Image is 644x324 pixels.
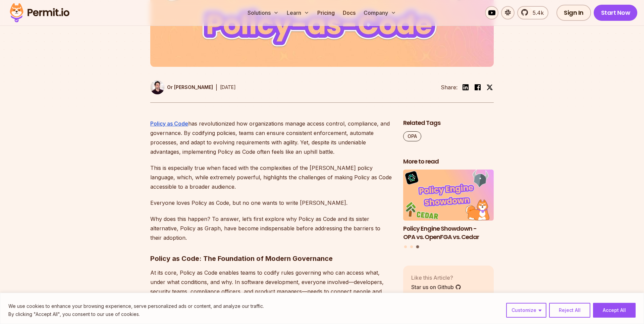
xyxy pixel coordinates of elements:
a: Or [PERSON_NAME] [150,80,213,94]
p: Like this Article? [411,274,461,282]
button: Accept All [593,303,636,318]
p: At its core, Policy as Code enables teams to codify rules governing who can access what, under wh... [150,268,392,315]
h3: Policy Engine Showdown - OPA vs. OpenFGA vs. Cedar [403,225,494,241]
a: Start Now [594,5,638,21]
button: Company [361,6,399,19]
a: Policy as Code [150,120,188,127]
a: Sign In [556,5,591,21]
a: Star us on Github [411,283,461,291]
p: This is especially true when faced with the complexities of the [PERSON_NAME] policy language, wh... [150,163,392,191]
img: twitter [486,84,493,91]
p: Why does this happen? To answer, let’s first explore why Policy as Code and its sister alternativ... [150,214,392,242]
a: 5.4k [517,6,548,19]
div: Posts [403,170,494,249]
button: Go to slide 2 [410,245,413,248]
img: Or Weis [150,80,164,94]
h2: More to read [403,157,494,166]
img: facebook [474,83,482,91]
time: [DATE] [220,84,236,90]
button: Customize [506,303,546,318]
div: | [216,83,217,91]
button: Solutions [245,6,281,19]
p: We use cookies to enhance your browsing experience, serve personalized ads or content, and analyz... [8,302,264,310]
a: Policy Engine Showdown - OPA vs. OpenFGA vs. Cedar Policy Engine Showdown - OPA vs. OpenFGA vs. C... [403,170,494,241]
img: Policy Engine Showdown - OPA vs. OpenFGA vs. Cedar [403,170,494,221]
button: Go to slide 3 [416,245,419,248]
p: has revolutionized how organizations manage access control, compliance, and governance. By codify... [150,119,392,156]
a: Docs [340,6,358,19]
button: Reject All [549,303,590,318]
img: Permit logo [7,1,72,24]
p: Or [PERSON_NAME] [167,84,213,91]
button: Learn [284,6,312,19]
p: By clicking "Accept All", you consent to our use of cookies. [8,310,264,318]
strong: Policy as Code: The Foundation of Modern Governance [150,254,333,263]
h2: Related Tags [403,119,494,127]
li: 3 of 3 [403,170,494,241]
img: linkedin [462,83,470,91]
a: OPA [403,131,421,141]
a: Pricing [315,6,337,19]
button: Go to slide 1 [404,245,407,248]
p: Everyone loves Policy as Code, but no one wants to write [PERSON_NAME]. [150,198,392,207]
li: Share: [441,83,458,91]
span: 5.4k [529,9,544,17]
